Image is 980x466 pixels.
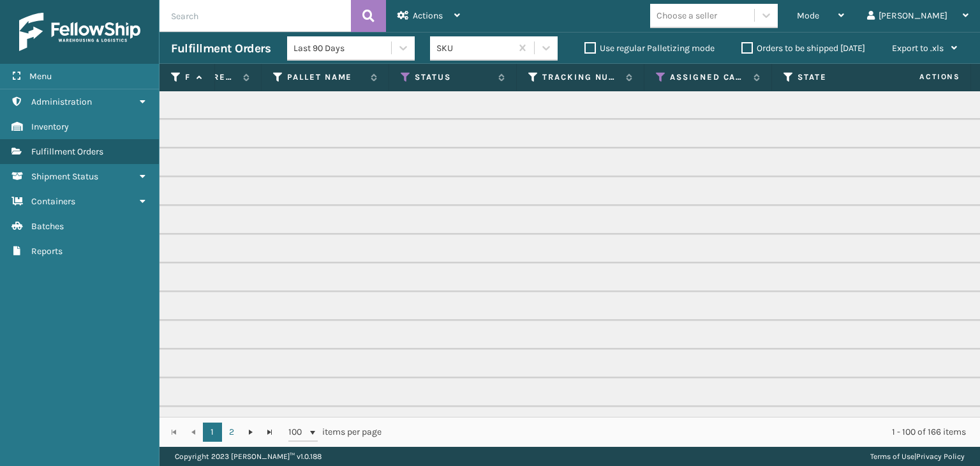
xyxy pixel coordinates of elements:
img: logo [19,13,140,51]
span: Inventory [31,121,69,132]
span: Actions [879,66,968,87]
span: Mode [797,10,819,21]
div: | [870,447,965,466]
div: Last 90 Days [293,41,392,55]
label: Pallet Name [287,71,364,83]
a: Go to the next page [241,423,260,442]
span: Go to the last page [265,427,275,437]
label: State [798,71,875,83]
span: Menu [29,71,52,82]
span: Go to the next page [246,427,256,437]
span: 100 [288,426,308,439]
label: Fulfillment Order Id [185,71,190,83]
span: items per page [288,423,382,442]
a: Go to the last page [260,423,279,442]
p: Copyright 2023 [PERSON_NAME]™ v 1.0.188 [175,447,322,466]
span: Reports [31,246,63,257]
a: Privacy Policy [916,452,965,461]
span: Actions [413,10,443,21]
span: Batches [31,221,64,232]
h3: Fulfillment Orders [171,41,271,56]
span: Administration [31,96,92,107]
a: 1 [203,423,222,442]
label: Status [415,71,492,83]
span: Shipment Status [31,171,98,182]
div: 1 - 100 of 166 items [399,426,966,439]
div: Choose a seller [657,9,717,22]
label: Tracking Number [542,71,620,83]
span: Containers [31,196,75,207]
span: Fulfillment Orders [31,146,103,157]
label: Use regular Palletizing mode [584,43,715,54]
a: Terms of Use [870,452,914,461]
span: Export to .xls [892,43,944,54]
label: Assigned Carrier Service [670,71,747,83]
div: SKU [436,41,512,55]
a: 2 [222,423,241,442]
label: Orders to be shipped [DATE] [741,43,865,54]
